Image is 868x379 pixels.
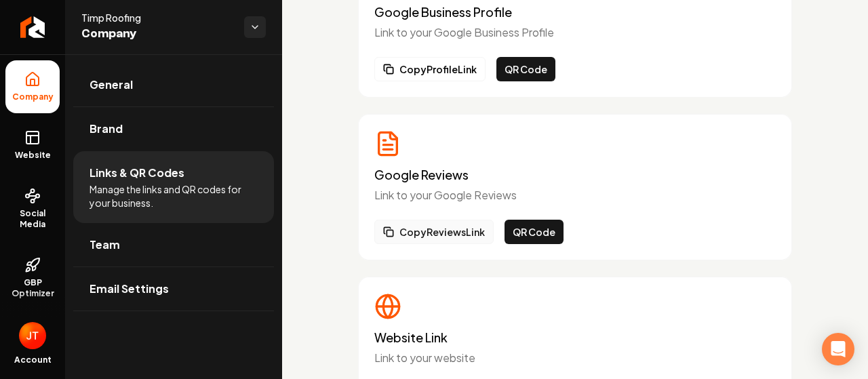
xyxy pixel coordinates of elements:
p: Link to your Google Business Profile [374,24,776,41]
p: Link to your website [374,350,776,366]
img: Rebolt Logo [20,16,45,38]
a: Social Media [5,177,60,241]
span: General [90,77,133,93]
p: Link to your Google Reviews [374,187,776,203]
span: Brand [90,121,123,137]
span: Timp Roofing [81,11,233,24]
span: Team [90,237,120,253]
span: Company [7,92,59,102]
a: Email Settings [73,267,274,311]
a: GBP Optimizer [5,246,60,310]
span: Account [14,355,52,365]
span: Website [9,150,56,161]
button: QR Code [505,220,564,244]
a: Team [73,223,274,266]
span: Social Media [5,208,60,230]
h3: Website Link [374,331,776,344]
img: Josh Tuatianu [19,322,46,349]
h3: Google Business Profile [374,5,776,19]
button: CopyProfileLink [374,57,486,81]
button: Open user button [19,322,46,349]
button: CopyReviewsLink [374,220,494,244]
span: Company [81,24,233,43]
h3: Google Reviews [374,168,776,182]
button: QR Code [496,57,555,81]
a: General [73,63,274,106]
a: Website [5,119,60,172]
div: Open Intercom Messenger [822,333,854,365]
span: Email Settings [90,281,169,297]
span: Links & QR Codes [90,165,184,181]
a: Brand [73,107,274,151]
span: GBP Optimizer [5,277,60,299]
span: Manage the links and QR codes for your business. [90,182,258,210]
